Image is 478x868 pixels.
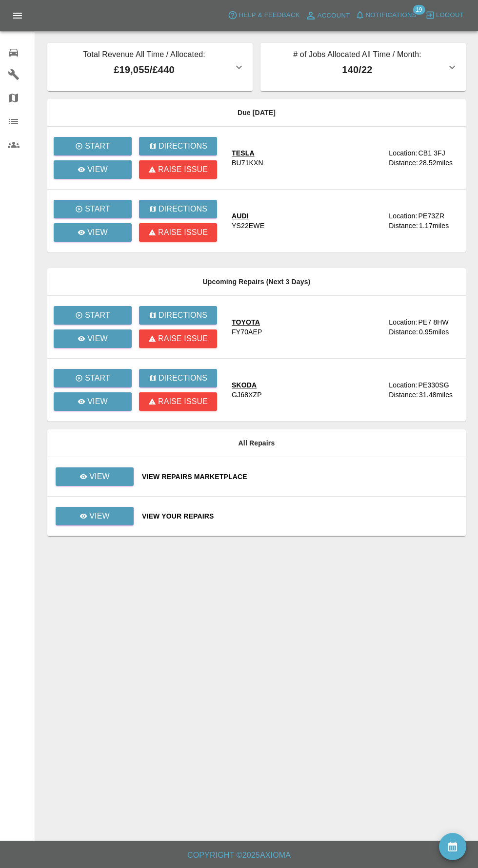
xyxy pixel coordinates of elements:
[419,327,458,337] div: 0.95 miles
[87,227,108,238] p: View
[89,471,110,482] p: View
[232,380,381,400] a: SKODAGJ68XZP
[87,164,108,175] p: View
[232,148,381,168] a: TESLABU71KXN
[85,309,110,321] p: Start
[54,306,132,325] button: Start
[225,8,302,23] button: Help & Feedback
[47,43,253,91] button: Total Revenue All Time / Allocated:£19,055/£440
[139,160,217,179] button: Raise issue
[418,380,449,390] div: PE330SG
[389,390,418,400] div: Distance:
[87,333,108,345] p: View
[158,164,208,175] p: Raise issue
[232,390,262,400] div: GJ68XZP
[366,10,417,21] span: Notifications
[85,203,110,215] p: Start
[87,396,108,407] p: View
[55,512,134,520] a: View
[54,329,132,348] a: View
[232,221,264,231] div: YS22EWE
[302,8,353,23] a: Account
[139,200,217,218] button: Directions
[389,317,458,337] a: Location:PE7 8HWDistance:0.95miles
[159,140,207,152] p: Directions
[159,203,207,215] p: Directions
[54,392,132,411] a: View
[389,158,418,168] div: Distance:
[47,268,466,296] th: Upcoming Repairs (Next 3 Days)
[318,10,350,21] span: Account
[158,227,208,238] p: Raise issue
[55,62,233,77] p: £19,055 / £440
[232,327,262,337] div: FY70AEP
[139,137,217,155] button: Directions
[47,429,466,457] th: All Repairs
[418,211,444,221] div: PE73ZR
[232,148,263,158] div: TESLA
[232,317,381,337] a: TOYOTAFY70AEP
[89,510,110,522] p: View
[158,396,208,407] p: Raise issue
[389,211,458,231] a: Location:PE73ZRDistance:1.17miles
[389,148,417,158] div: Location:
[54,369,132,387] button: Start
[232,158,263,168] div: BU71KXN
[139,223,217,242] button: Raise issue
[419,390,458,400] div: 31.48 miles
[158,333,208,345] p: Raise issue
[418,317,449,327] div: PE7 8HW
[389,327,418,337] div: Distance:
[423,8,466,23] button: Logout
[55,49,233,62] p: Total Revenue All Time / Allocated:
[85,372,110,384] p: Start
[419,158,458,168] div: 28.52 miles
[54,223,132,242] a: View
[159,372,207,384] p: Directions
[260,43,466,91] button: # of Jobs Allocated All Time / Month:140/22
[413,5,425,15] span: 19
[55,472,134,480] a: View
[439,833,466,860] button: availability
[419,221,458,231] div: 1.17 miles
[54,160,132,179] a: View
[139,306,217,325] button: Directions
[389,317,417,327] div: Location:
[353,8,419,23] button: Notifications
[139,329,217,348] button: Raise issue
[139,369,217,387] button: Directions
[142,511,458,521] a: View Your Repairs
[142,472,458,482] a: View Repairs Marketplace
[232,211,381,231] a: AUDIYS22EWE
[436,10,464,21] span: Logout
[56,467,134,486] a: View
[389,221,418,231] div: Distance:
[232,317,262,327] div: TOYOTA
[268,49,446,62] p: # of Jobs Allocated All Time / Month:
[232,380,262,390] div: SKODA
[47,99,466,127] th: Due [DATE]
[56,507,134,525] a: View
[418,148,445,158] div: CB1 3FJ
[54,200,132,218] button: Start
[389,380,417,390] div: Location:
[389,211,417,221] div: Location:
[8,849,470,862] h6: Copyright © 2025 Axioma
[85,140,110,152] p: Start
[232,211,264,221] div: AUDI
[6,4,29,27] button: Open drawer
[54,137,132,155] button: Start
[268,62,446,77] p: 140 / 22
[389,148,458,168] a: Location:CB1 3FJDistance:28.52miles
[139,392,217,411] button: Raise issue
[159,309,207,321] p: Directions
[239,10,299,21] span: Help & Feedback
[389,380,458,400] a: Location:PE330SGDistance:31.48miles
